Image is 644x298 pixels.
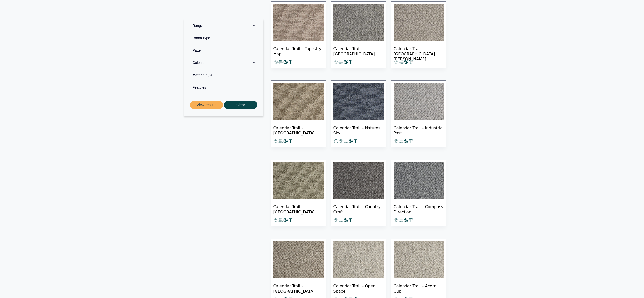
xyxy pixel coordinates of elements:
label: Pattern [188,44,260,56]
a: Calendar Trail – Industrial Past [391,80,446,147]
a: Calendar Trail – Country Croft [331,160,386,226]
label: Colours [188,56,260,69]
span: 3 [207,73,212,77]
span: Calendar Trail – [GEOGRAPHIC_DATA][PERSON_NAME] [394,42,444,59]
button: View results [190,101,223,109]
span: Calendar Trail – Natures Sky [333,121,384,139]
a: Calendar Trail – Compass Direction [391,160,446,226]
a: Calendar Trail – [GEOGRAPHIC_DATA] [331,1,386,68]
a: Calendar Trail – [GEOGRAPHIC_DATA] [271,80,326,147]
a: Calendar Trail – Natures Sky [331,80,386,147]
span: Calendar Trail – [GEOGRAPHIC_DATA] [333,42,384,59]
a: Calendar Trail – Tapestry Map [271,1,326,68]
span: Calendar Trail – Open Space [333,279,384,297]
span: Calendar Trail – Industrial Past [394,121,444,139]
span: Calendar Trail – Compass Direction [394,200,444,218]
label: Room Type [188,32,260,44]
label: Range [188,19,260,32]
label: Materials [188,69,260,81]
span: Calendar Trail – [GEOGRAPHIC_DATA] [273,279,324,297]
label: Features [188,81,260,93]
span: Calendar Trail – [GEOGRAPHIC_DATA] [273,200,324,218]
a: Calendar Trail – [GEOGRAPHIC_DATA][PERSON_NAME] [391,1,446,68]
button: Clear [224,101,257,109]
span: Calendar Trail – Acorn Cup [394,279,444,297]
span: Calendar Trail – [GEOGRAPHIC_DATA] [273,121,324,139]
a: Calendar Trail – [GEOGRAPHIC_DATA] [271,160,326,226]
span: Calendar Trail – Country Croft [333,200,384,218]
span: Calendar Trail – Tapestry Map [273,42,324,59]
